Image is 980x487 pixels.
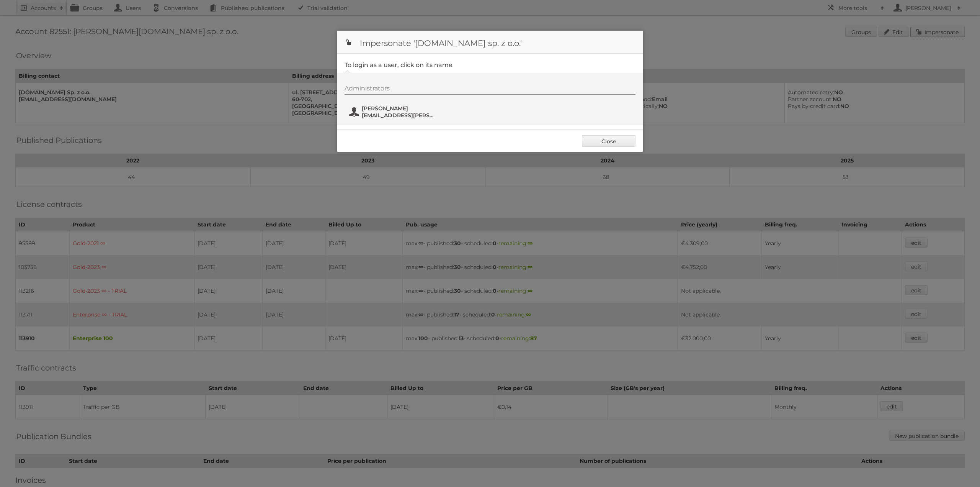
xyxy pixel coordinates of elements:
span: [PERSON_NAME] [362,105,436,112]
a: Close [582,135,635,147]
span: [EMAIL_ADDRESS][PERSON_NAME][DOMAIN_NAME] [362,112,436,119]
div: Administrators [345,85,635,95]
h1: Impersonate '[DOMAIN_NAME] sp. z o.o.' [337,31,643,54]
button: [PERSON_NAME] [EMAIL_ADDRESS][PERSON_NAME][DOMAIN_NAME] [348,104,438,120]
legend: To login as a user, click on its name [345,61,452,69]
